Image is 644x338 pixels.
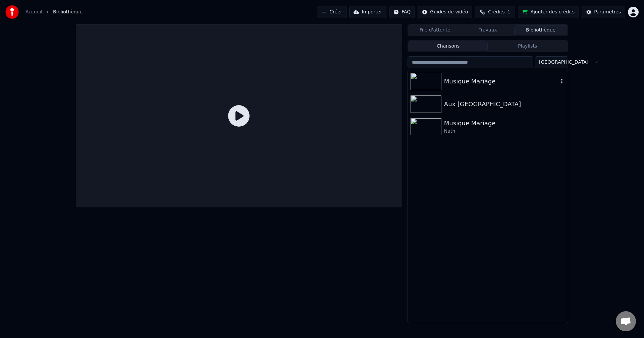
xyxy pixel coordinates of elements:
div: Musique Mariage [444,77,558,86]
button: Paramètres [582,6,625,18]
button: Chansons [409,42,488,51]
button: Bibliothèque [514,25,567,35]
div: Ouvrir le chat [616,311,636,331]
button: Playlists [488,42,567,51]
button: Travaux [462,25,515,35]
button: FAQ [389,6,415,18]
button: Importer [349,6,386,18]
div: Musique Mariage [444,119,565,128]
div: Aux [GEOGRAPHIC_DATA] [444,99,565,109]
button: Crédits1 [475,6,515,18]
button: File d'attente [409,25,462,35]
div: Paramètres [594,9,621,15]
a: Accueil [25,9,42,15]
div: Nath [444,128,565,135]
span: 1 [507,9,511,15]
button: Guides de vidéo [418,6,472,18]
span: Bibliothèque [53,9,83,15]
img: youka [5,5,19,19]
span: Crédits [488,9,504,15]
button: Ajouter des crédits [518,6,579,18]
button: Créer [317,6,346,18]
span: [GEOGRAPHIC_DATA] [539,59,588,66]
nav: breadcrumb [25,9,83,15]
